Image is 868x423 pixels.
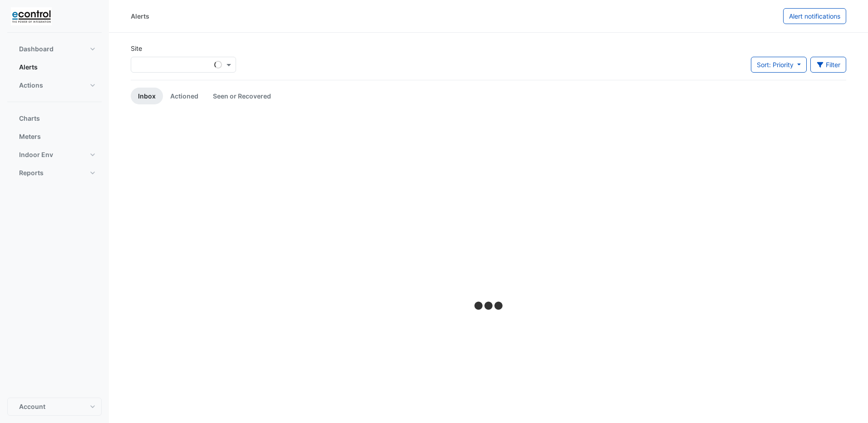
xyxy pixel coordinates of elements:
button: Account [7,398,102,416]
label: Site [131,44,142,53]
a: Actioned [163,88,206,104]
span: Alerts [19,63,38,72]
span: Sort: Priority [757,61,794,69]
button: Meters [7,128,102,146]
span: Alert notifications [789,12,840,20]
button: Filter [810,57,847,73]
button: Reports [7,164,102,182]
button: Charts [7,109,102,128]
button: Actions [7,76,102,94]
span: Charts [19,114,40,123]
span: Actions [19,81,43,90]
span: Indoor Env [19,150,53,159]
span: Dashboard [19,44,54,54]
button: Alerts [7,58,102,76]
a: Seen or Recovered [206,88,278,104]
span: Account [19,402,45,411]
img: Company Logo [11,7,52,25]
a: Inbox [131,88,163,104]
span: Reports [19,168,44,177]
button: Indoor Env [7,146,102,164]
button: Dashboard [7,40,102,58]
button: Alert notifications [783,8,846,24]
span: Meters [19,132,41,141]
button: Sort: Priority [751,57,807,73]
div: Alerts [131,11,149,21]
